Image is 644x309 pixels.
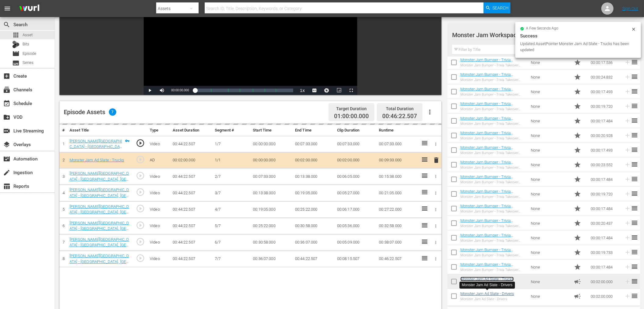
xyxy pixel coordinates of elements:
[631,263,638,270] span: reorder
[588,157,622,172] td: 00:00:23.552
[528,201,571,216] td: None
[574,234,581,241] span: Promo
[588,201,622,216] td: 00:00:17.484
[70,254,129,275] a: [PERSON_NAME][GEOGRAPHIC_DATA] - [GEOGRAPHIC_DATA], [GEOGRAPHIC_DATA] - World Finals (7/7)
[460,151,526,155] div: Monster Jam Bumper - Trivia Takeover Question 5 - OUT
[631,88,638,95] span: reorder
[293,136,335,152] td: 00:07:33.000
[12,31,20,39] span: Asset
[624,205,631,212] svg: Add to Episode
[631,248,638,256] span: reorder
[70,204,129,226] a: [PERSON_NAME][GEOGRAPHIC_DATA] - [GEOGRAPHIC_DATA], [GEOGRAPHIC_DATA] - World Finals (4/7)
[574,103,581,110] span: Promo
[588,70,622,84] td: 00:00:24.832
[147,185,170,201] td: Video
[59,152,67,168] td: 2
[23,41,29,47] span: Bits
[460,239,526,243] div: Monster Jam Bumper - Trivia Takeover Question 3 - OUT
[12,41,20,48] div: Bits
[3,21,10,28] span: Search
[631,58,638,66] span: reorder
[3,155,10,163] span: Automation
[460,297,514,301] div: Monster Jam Ad Slate - Drivers
[624,161,631,168] svg: Add to Episode
[574,278,581,285] span: Ad
[212,201,250,218] td: 4/7
[321,86,333,95] button: Jump To Time
[574,190,581,198] span: Promo
[70,158,124,162] a: Monster Jam Ad Slate - Trucks
[528,55,571,70] td: None
[170,234,212,251] td: 00:44:22.507
[156,86,168,95] button: Mute
[520,41,630,53] div: Updated AssetPointer Monster Jam Ad Slate - Trucks has been updated
[624,74,631,80] svg: Add to Episode
[23,32,33,38] span: Asset
[3,100,10,107] span: Schedule
[631,102,638,110] span: reorder
[624,132,631,139] svg: Add to Episode
[574,146,581,154] span: Promo
[588,289,622,304] td: 00:02:00.000
[212,125,250,136] th: Segment #
[147,218,170,234] td: Video
[23,51,36,57] span: Episode
[631,161,638,168] span: reorder
[136,254,145,263] span: play_circle_outline
[3,127,10,135] span: Live Streaming
[631,234,638,241] span: reorder
[462,283,513,288] div: Monster Jam Ad Slate - Drivers
[624,88,631,95] svg: Add to Episode
[528,114,571,128] td: None
[144,86,156,95] button: Play
[335,201,377,218] td: 00:06:17.000
[624,59,631,66] svg: Add to Episode
[460,72,513,81] a: Monster Jam Bumper - Trivia Takeover Answer 7 - IN
[528,260,571,274] td: None
[528,274,571,289] td: None
[574,205,581,212] span: Promo
[624,118,631,124] svg: Add to Episode
[624,103,631,110] svg: Add to Episode
[528,187,571,201] td: None
[574,161,581,168] span: Promo
[334,113,369,120] span: 01:00:00.000
[70,139,123,160] a: [PERSON_NAME][GEOGRAPHIC_DATA] - [GEOGRAPHIC_DATA], [GEOGRAPHIC_DATA] - World Finals (1/7)
[528,84,571,99] td: None
[588,245,622,260] td: 00:00:19.733
[588,128,622,143] td: 00:00:20.928
[335,152,377,168] td: 00:02:00.000
[460,248,513,257] a: Monster Jam Bumper - Trivia Takeover Answer 1 - IN
[528,157,571,172] td: None
[622,6,638,11] a: Sign Out
[574,88,581,95] span: Promo
[250,185,293,201] td: 00:13:38.000
[147,251,170,267] td: Video
[528,230,571,245] td: None
[59,185,67,201] td: 4
[293,218,335,234] td: 00:30:58.000
[147,136,170,152] td: Video
[170,168,212,185] td: 00:44:22.507
[335,168,377,185] td: 00:06:05.000
[376,152,419,168] td: 00:09:33.000
[624,176,631,183] svg: Add to Episode
[136,221,145,230] span: play_circle_outline
[250,152,293,168] td: 00:00:00.000
[147,152,170,168] td: AD
[574,59,581,66] span: Promo
[293,234,335,251] td: 00:36:07.000
[460,218,513,227] a: Monster Jam Bumper - Trivia Takeover Answer 3 - IN
[460,63,526,67] div: Monster Jam Bumper - Trivia Takeover Question 8 - OUT
[460,87,513,96] a: Monster Jam Bumper - Trivia Takeover Question 7 - OUT
[588,143,622,157] td: 00:00:17.493
[64,108,116,116] div: Episode Assets
[528,143,571,157] td: None
[460,160,513,169] a: Monster Jam Bumper - Trivia Takeover Answer 4 - IN
[335,218,377,234] td: 00:05:36.000
[147,168,170,185] td: Video
[631,117,638,124] span: reorder
[3,141,10,148] span: Overlays
[250,234,293,251] td: 00:30:58.000
[335,234,377,251] td: 00:05:09.000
